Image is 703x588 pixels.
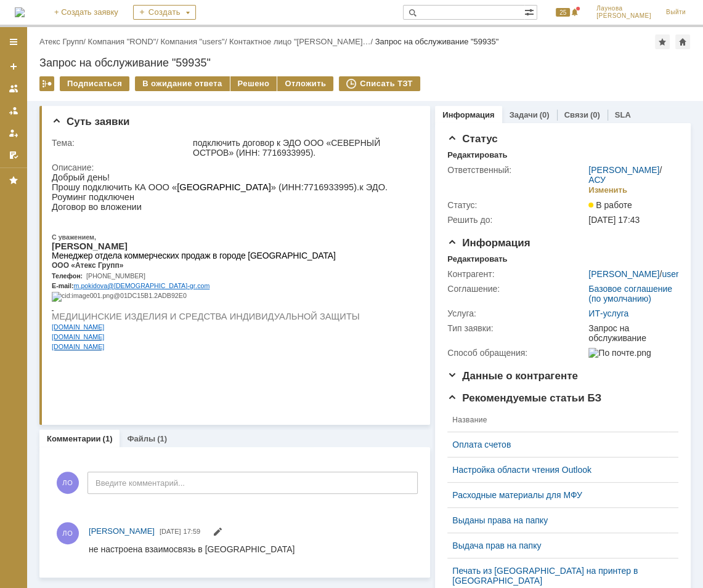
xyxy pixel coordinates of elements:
[564,110,588,119] a: Связи
[160,37,229,46] div: /
[35,100,94,107] span: [PHONE_NUMBER]
[588,185,627,195] div: Изменить
[15,7,25,17] img: logo
[127,434,155,443] a: Файлы
[27,110,29,117] span: .
[160,37,224,46] a: Компания "users"
[133,5,196,20] div: Создать
[4,79,23,99] a: Заявки на командах
[4,57,23,76] a: Создать заявку
[588,165,673,185] div: /
[144,110,145,117] span: .
[4,123,23,143] a: Мои заявки
[588,200,632,210] span: В работе
[452,440,664,449] a: Оплата счетов
[20,110,22,117] span: :
[588,269,683,279] div: /
[157,434,167,443] div: (1)
[7,110,20,117] span: mail
[47,434,101,443] a: Комментарии
[4,145,23,165] a: Мои согласования
[447,165,586,175] div: Ответственный:
[662,269,683,279] a: users
[540,110,550,119] div: (0)
[615,110,631,119] a: SLA
[447,254,507,264] div: Редактировать
[15,7,25,17] a: Перейти на домашнюю страницу
[675,34,690,49] div: Сделать домашней страницей
[39,37,83,46] a: Атекс Групп
[447,392,601,404] span: Рекомендуемые статьи БЗ
[588,323,683,343] div: Запрос на обслуживание
[452,566,664,586] a: Печать из [GEOGRAPHIC_DATA] на принтер в [GEOGRAPHIC_DATA]
[52,138,190,148] div: Тема:
[229,37,375,46] div: /
[588,215,640,225] span: [DATE] 17:43
[57,472,79,494] span: ЛО
[596,12,651,20] span: [PERSON_NAME]
[510,110,538,119] a: Задачи
[193,138,414,158] div: подключить договор к ЭДО ООО «СЕВЕРНЫЙ ОСТРОВ» (ИНН: 7716933995).
[88,37,156,46] a: Компания "ROND"
[103,434,113,443] div: (1)
[447,308,586,318] div: Услуга:
[4,101,23,121] a: Заявки в моей ответственности
[89,525,155,538] a: [PERSON_NAME]
[556,8,570,17] span: 25
[452,515,664,525] a: Выданы права на папку
[88,37,161,46] div: /
[213,528,222,538] span: Редактировать
[447,150,507,160] div: Редактировать
[590,110,600,119] div: (0)
[302,10,336,20] span: ).к ЭДО.
[39,76,54,91] div: Работа с массовостью
[447,237,530,249] span: Информация
[588,165,659,175] a: [PERSON_NAME]
[39,57,691,69] div: Запрос на обслуживание "59935"
[447,200,586,210] div: Статус:
[447,133,497,145] span: Статус
[39,37,88,46] div: /
[452,465,664,475] a: Настройка области чтения Outlook
[588,175,606,185] a: АСУ
[184,528,201,535] span: 17:59
[136,110,138,117] span: -
[596,5,651,12] span: Лаунова
[125,10,219,20] span: [GEOGRAPHIC_DATA]
[52,116,129,127] span: Суть заявки
[229,37,371,46] a: Контактное лицо "[PERSON_NAME]…
[442,110,494,119] a: Информация
[89,526,155,536] span: [PERSON_NAME]
[524,6,537,17] span: Расширенный поиск
[447,408,668,432] th: Название
[588,348,651,358] img: По почте.png
[4,110,7,117] span: -
[588,284,672,304] a: Базовое соглашение (по умолчанию)
[375,37,499,46] div: Запрос на обслуживание "59935"
[447,370,578,382] span: Данные о контрагенте
[452,490,664,500] a: Расходные материалы для МФУ
[588,269,659,279] a: [PERSON_NAME]
[52,163,417,172] div: Описание:
[22,110,158,117] a: m.pokidova@[DEMOGRAPHIC_DATA]-gr.com
[160,528,181,535] span: [DATE]
[447,348,586,358] div: Способ обращения:
[452,541,664,550] a: Выдача прав на папку
[655,34,670,49] div: Добавить в избранное
[447,284,586,294] div: Соглашение:
[447,269,586,279] div: Контрагент:
[588,308,628,318] a: ИТ-услуга
[447,215,586,225] div: Решить до:
[55,110,62,117] span: @
[447,323,586,333] div: Тип заявки:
